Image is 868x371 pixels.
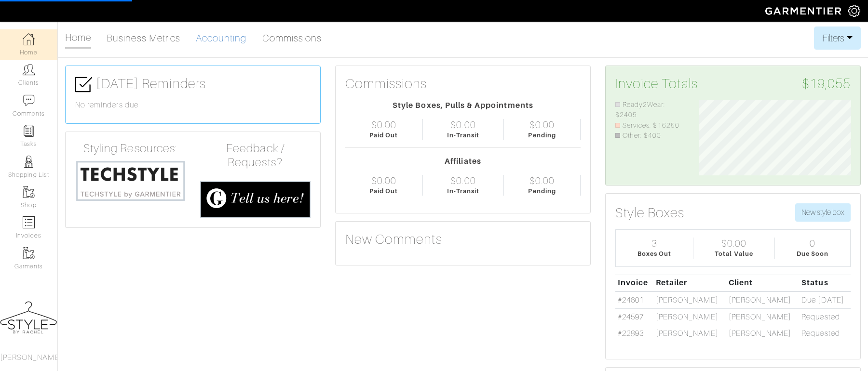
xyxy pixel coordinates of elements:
img: reminder-icon-8004d30b9f0a5d33ae49ab947aed9ed385cf756f9e5892f1edd6e32f2345188e.png [23,125,35,137]
h3: Commissions [345,76,427,92]
img: garments-icon-b7da505a4dc4fd61783c78ac3ca0ef83fa9d6f193b1c9dc38574b1d14d53ca28.png [23,247,35,259]
div: $0.00 [371,175,396,186]
div: Paid Out [369,186,398,196]
button: Filters [814,26,861,50]
span: $19,055 [802,76,851,92]
div: In-Transit [447,131,480,140]
h3: [DATE] Reminders [75,76,311,93]
div: In-Transit [447,186,480,196]
img: check-box-icon-36a4915ff3ba2bd8f6e4f29bc755bb66becd62c870f447fc0dd1365fcfddab58.png [75,76,92,93]
div: $0.00 [529,119,555,131]
div: Style Boxes, Pulls & Appointments [345,100,581,111]
a: Business Metrics [107,28,180,48]
h6: No reminders due [75,101,311,110]
img: gear-icon-white-bd11855cb880d31180b6d7d6211b90ccbf57a29d726f0c71d8c61bd08dd39cc2.png [848,5,860,17]
th: Client [726,275,799,291]
img: stylists-icon-eb353228a002819b7ec25b43dbf5f0378dd9e0616d9560372ff212230b889e62.png [23,156,35,168]
th: Retailer [653,275,726,291]
td: Due [DATE] [799,291,850,308]
img: garmentier-logo-header-white-b43fb05a5012e4ada735d5af1a66efaba907eab6374d6393d1fbf88cb4ef424d.png [760,2,848,19]
div: Boxes Out [637,249,671,258]
th: Invoice [615,275,653,291]
a: Home [65,28,91,49]
div: Due Soon [797,249,828,258]
img: comment-icon-a0a6a9ef722e966f86d9cbdc48e553b5cf19dbc54f86b18d962a5391bc8f6eb6.png [23,94,35,106]
td: [PERSON_NAME] [726,325,799,342]
div: 3 [651,238,657,249]
a: #24597 [618,313,644,321]
button: New style box [795,203,851,222]
img: feedback_requests-3821251ac2bd56c73c230f3229a5b25d6eb027adea667894f41107c140538ee0.png [200,181,311,218]
img: orders-icon-0abe47150d42831381b5fb84f609e132dff9fe21cb692f30cb5eec754e2cba89.png [23,216,35,228]
th: Status [799,275,850,291]
div: Pending [528,186,556,196]
img: techstyle-93310999766a10050dc78ceb7f971a75838126fd19372ce40ba20cdf6a89b94b.png [75,159,186,202]
a: #22893 [618,329,644,338]
td: [PERSON_NAME] [726,308,799,325]
h3: Invoice Totals [615,76,851,92]
td: Requested [799,325,850,342]
td: [PERSON_NAME] [726,291,799,308]
td: [PERSON_NAME] [653,308,726,325]
a: Accounting [196,28,247,48]
div: 0 [810,238,815,249]
div: Pending [528,131,556,140]
img: dashboard-icon-dbcd8f5a0b271acd01030246c82b418ddd0df26cd7fceb0bd07c9910d44c42f6.png [23,33,35,45]
div: Total Value [715,249,753,258]
div: $0.00 [371,119,396,131]
li: Services: $16250 [615,120,684,131]
h4: Styling Resources: [75,142,186,156]
div: $0.00 [450,119,475,131]
a: #24601 [618,296,644,305]
li: Ready2Wear: $2405 [615,100,684,120]
div: Paid Out [369,131,398,140]
a: Commissions [262,28,322,48]
div: $0.00 [529,175,555,186]
div: $0.00 [721,238,746,249]
td: Requested [799,308,850,325]
div: $0.00 [450,175,475,186]
h3: New Comments [345,231,581,248]
img: clients-icon-6bae9207a08558b7cb47a8932f037763ab4055f8c8b6bfacd5dc20c3e0201464.png [23,64,35,76]
h3: Style Boxes [615,205,685,221]
td: [PERSON_NAME] [653,325,726,342]
li: Other: $400 [615,131,684,141]
td: [PERSON_NAME] [653,291,726,308]
img: garments-icon-b7da505a4dc4fd61783c78ac3ca0ef83fa9d6f193b1c9dc38574b1d14d53ca28.png [23,186,35,198]
h4: Feedback / Requests? [200,142,311,170]
div: Affiliates [345,156,581,167]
